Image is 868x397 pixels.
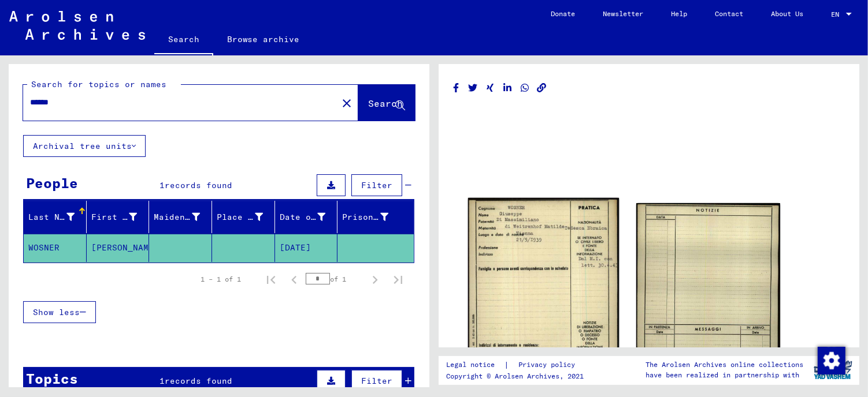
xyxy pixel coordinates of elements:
div: Prisoner # [342,208,403,226]
button: Archival tree units [23,135,146,157]
mat-header-cell: Date of Birth [275,201,338,233]
div: First Name [91,211,138,223]
div: Place of Birth [217,208,277,226]
mat-cell: [PERSON_NAME] [87,234,150,262]
button: Share on WhatsApp [519,81,531,95]
button: Show less [23,301,96,323]
mat-cell: [DATE] [275,234,338,262]
button: Filter [351,370,402,392]
mat-header-cell: Prisoner # [337,201,414,233]
p: Copyright © Arolsen Archives, 2021 [446,371,589,381]
div: Last Name [28,208,89,226]
mat-cell: WOSNER [24,234,87,262]
span: 1 [159,180,165,190]
div: Maiden Name [154,208,214,226]
button: Share on LinkedIn [502,81,514,95]
button: Share on Facebook [450,81,462,95]
a: Privacy policy [509,359,589,371]
div: People [26,173,78,193]
button: Clear [335,91,358,114]
span: EN [831,10,844,18]
div: Prisoner # [342,211,388,223]
mat-header-cell: First Name [87,201,150,233]
a: Search [154,25,213,55]
button: Next page [363,268,387,291]
button: Copy link [536,81,548,95]
mat-header-cell: Last Name [24,201,87,233]
span: records found [165,180,232,190]
mat-icon: close [340,96,354,110]
p: have been realized in partnership with [646,370,804,380]
button: Last page [387,268,410,291]
mat-label: Search for topics or names [31,79,166,89]
a: Legal notice [446,359,504,371]
mat-header-cell: Place of Birth [212,201,275,233]
button: Search [358,85,415,121]
div: | [446,359,589,371]
div: Maiden Name [154,211,200,223]
div: Topics [26,368,78,389]
button: Share on Xing [484,81,496,95]
span: Filter [361,376,392,386]
div: First Name [91,208,152,226]
div: Last Name [28,211,75,223]
div: Place of Birth [217,211,263,223]
button: First page [259,268,283,291]
button: Previous page [283,268,306,291]
p: The Arolsen Archives online collections [646,359,804,370]
span: 1 [159,376,165,386]
span: records found [165,376,232,386]
a: Browse archive [213,25,314,53]
img: Change consent [818,347,845,374]
span: Filter [361,180,392,190]
div: Date of Birth [280,211,326,223]
div: 1 – 1 of 1 [201,274,241,284]
img: yv_logo.png [811,355,855,384]
mat-header-cell: Maiden Name [149,201,212,233]
span: Show less [33,307,80,317]
div: Date of Birth [280,208,340,226]
img: Arolsen_neg.svg [9,11,145,40]
button: Share on Twitter [467,81,479,95]
button: Filter [351,174,402,196]
div: of 1 [306,274,363,284]
span: Search [368,98,403,109]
